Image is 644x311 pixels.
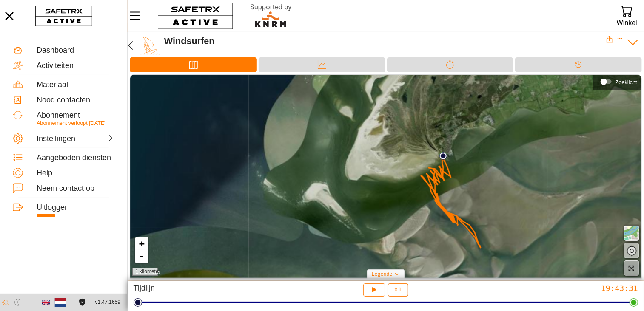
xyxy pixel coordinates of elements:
[164,36,215,46] font: Windsurfen
[37,111,114,120] div: Abonnement
[13,60,23,71] img: Activities.svg
[13,168,23,178] img: Help.svg
[90,295,125,309] button: v1.47.1659
[53,295,68,310] button: Nederlands
[37,134,74,144] div: Instellingen
[598,75,637,88] div: Zoeklicht
[42,299,50,306] img: en.svg
[515,57,642,72] div: Tijdlijn
[95,298,120,307] span: v1.47.1659
[135,237,148,250] a: Inzoomen
[439,152,447,160] img: PathStart.svg
[37,120,106,126] span: Abonnement verloopt [DATE]
[37,153,114,163] div: Aangeboden diensten
[132,268,158,276] div: 1 kilometer
[616,79,637,85] div: Zoeklicht
[2,299,9,306] img: ModeLight.svg
[617,17,637,28] div: Winkel
[372,271,393,277] span: Legende
[37,169,114,178] div: Help
[472,283,638,293] div: 19:43:31
[130,57,257,72] div: Kaart
[37,184,114,193] div: Neem contact op
[240,2,302,30] img: RescueLogo.svg
[387,57,514,72] div: Splitsen
[617,36,623,42] button: Uitklappen
[135,250,148,263] a: Uitzoomen
[388,283,408,297] button: x 1
[39,295,53,310] button: Engels
[37,80,114,90] div: Materiaal
[55,297,66,308] img: nl.svg
[77,299,88,306] a: Licentieovereenkomst
[439,152,447,159] img: PathEnd.svg
[259,57,385,72] div: Data
[37,46,114,55] div: Dashboard
[13,183,23,193] img: ContactUs.svg
[13,110,23,120] img: Subscription.svg
[124,36,137,55] button: Terug
[140,36,160,55] img: WIND_SURFING.svg
[395,287,402,292] span: x 1
[37,61,114,71] div: Activiteiten
[128,7,149,25] button: Menu
[134,283,300,297] div: Tijdlijn
[37,96,114,105] div: Nood contacten
[14,299,21,306] img: ModeDark.svg
[37,203,114,212] div: Uitloggen
[13,79,23,90] img: Equipment.svg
